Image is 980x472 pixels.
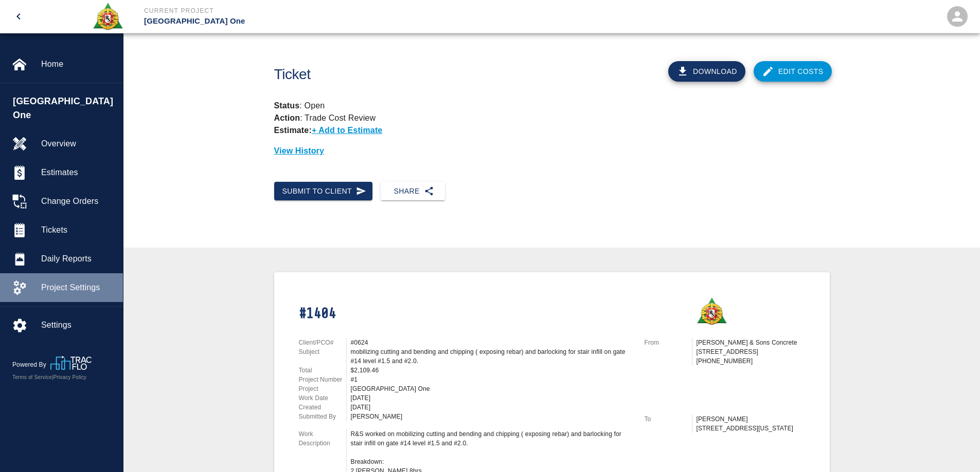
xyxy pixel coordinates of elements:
[6,4,31,29] button: open drawer
[351,384,632,393] div: [GEOGRAPHIC_DATA] One
[381,182,445,201] button: Share
[929,423,980,472] iframe: Chat Widget
[41,281,115,294] span: Project Settings
[274,126,312,135] strong: Estimate:
[351,393,632,403] div: [DATE]
[41,224,115,236] span: Tickets
[274,66,595,83] h1: Ticket
[697,338,805,347] p: [PERSON_NAME] & Sons Concrete
[351,347,632,366] div: mobilizing cutting and bending and chipping ( exposing rebar) and barlocking for stair infill on ...
[274,114,376,122] p: : Trade Cost Review
[351,338,632,347] div: #0624
[41,58,115,70] span: Home
[299,375,346,384] p: Project Number
[299,429,346,448] p: Work Description
[697,424,805,433] p: [STREET_ADDRESS][US_STATE]
[274,101,300,110] strong: Status
[645,338,692,347] p: From
[41,138,115,150] span: Overview
[274,100,830,112] p: : Open
[351,375,632,384] div: #1
[299,412,346,421] p: Submitted By
[351,366,632,375] div: $2,109.46
[41,166,115,179] span: Estimates
[697,414,805,424] p: [PERSON_NAME]
[274,182,373,201] button: Submit to Client
[312,126,383,135] p: + Add to Estimate
[12,374,52,380] a: Terms of Service
[299,338,346,347] p: Client/PCO#
[299,393,346,403] p: Work Date
[144,6,546,15] p: Current Project
[274,145,830,157] p: View History
[41,319,115,331] span: Settings
[274,114,300,122] strong: Action
[299,305,632,323] h1: #1404
[351,412,632,421] div: [PERSON_NAME]
[41,195,115,207] span: Change Orders
[697,356,805,366] p: [PHONE_NUMBER]
[54,374,86,380] a: Privacy Policy
[92,2,123,31] img: Roger & Sons Concrete
[13,95,118,122] span: [GEOGRAPHIC_DATA] One
[668,61,745,82] button: Download
[697,347,805,356] p: [STREET_ADDRESS]
[41,253,115,265] span: Daily Reports
[299,403,346,412] p: Created
[52,374,54,380] span: |
[299,366,346,375] p: Total
[696,297,727,326] img: Roger & Sons Concrete
[645,414,692,424] p: To
[50,356,92,370] img: TracFlo
[12,360,50,369] p: Powered By
[299,347,346,356] p: Subject
[754,61,832,82] a: Edit Costs
[299,384,346,393] p: Project
[144,15,546,27] p: [GEOGRAPHIC_DATA] One
[351,403,632,412] div: [DATE]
